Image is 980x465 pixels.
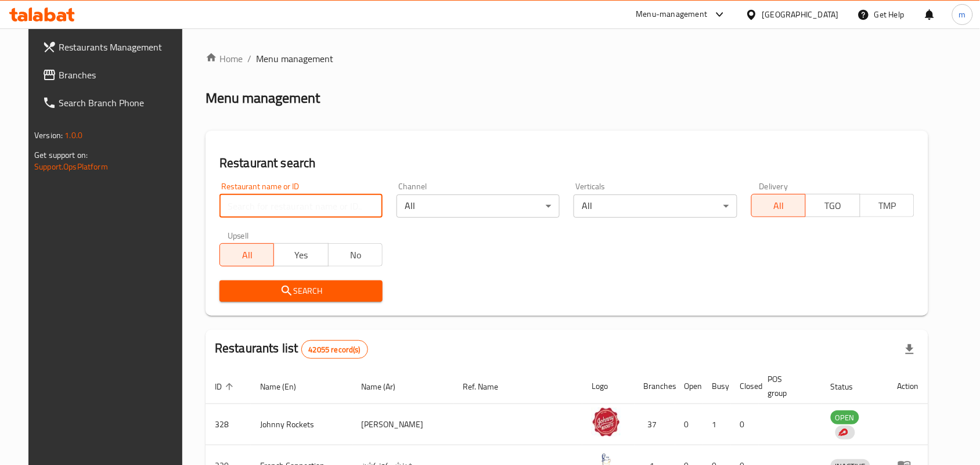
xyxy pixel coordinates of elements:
[731,404,759,445] td: 0
[574,194,737,218] div: All
[251,404,352,445] td: Johnny Rockets
[301,340,368,359] div: Total records count
[225,247,269,264] span: All
[215,380,237,394] span: ID
[247,52,251,66] li: /
[260,380,311,394] span: Name (En)
[215,340,368,359] h2: Restaurants list
[273,243,328,266] button: Yes
[302,344,368,355] span: 42055 record(s)
[463,380,513,394] span: Ref. Name
[582,369,635,404] th: Logo
[33,61,192,89] a: Branches
[896,336,924,363] div: Export file
[219,280,383,302] button: Search
[831,380,869,394] span: Status
[279,247,323,264] span: Yes
[805,194,860,217] button: TGO
[59,68,183,82] span: Branches
[33,33,192,61] a: Restaurants Management
[838,427,848,438] img: delivery hero logo
[33,89,192,117] a: Search Branch Phone
[362,380,411,394] span: Name (Ar)
[328,243,383,266] button: No
[219,243,274,266] button: All
[206,404,251,445] td: 328
[888,369,928,404] th: Action
[352,404,453,445] td: [PERSON_NAME]
[59,40,183,54] span: Restaurants Management
[731,369,759,404] th: Closed
[206,89,320,107] h2: Menu management
[959,8,966,21] span: m
[675,404,703,445] td: 0
[831,411,859,424] span: OPEN
[64,128,82,143] span: 1.0.0
[751,194,806,217] button: All
[635,369,675,404] th: Branches
[229,284,373,298] span: Search
[34,147,88,163] span: Get support on:
[206,52,928,66] nav: breadcrumb
[397,194,560,218] div: All
[592,408,621,437] img: Johnny Rockets
[831,410,859,424] div: OPEN
[219,154,914,172] h2: Restaurant search
[703,404,731,445] td: 1
[703,369,731,404] th: Busy
[228,232,249,240] label: Upsell
[835,426,855,439] div: Indicates that the vendor menu management has been moved to DH Catalog service
[333,247,378,264] span: No
[635,404,675,445] td: 37
[206,52,243,66] a: Home
[768,372,808,400] span: POS group
[256,52,333,66] span: Menu management
[810,197,855,214] span: TGO
[675,369,703,404] th: Open
[860,194,914,217] button: TMP
[762,8,839,21] div: [GEOGRAPHIC_DATA]
[59,96,183,110] span: Search Branch Phone
[636,8,708,21] div: Menu-management
[34,159,108,174] a: Support.OpsPlatform
[865,197,910,214] span: TMP
[34,128,63,143] span: Version:
[219,194,383,218] input: Search for restaurant name or ID..
[759,182,788,190] label: Delivery
[756,197,801,214] span: All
